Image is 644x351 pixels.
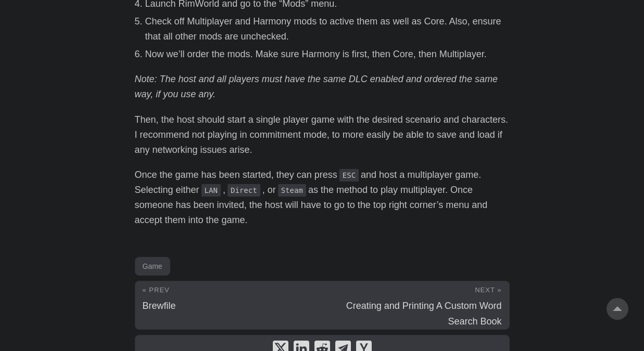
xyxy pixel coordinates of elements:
li: Now we’ll order the mods. Make sure Harmony is first, then Core, then Multiplayer. [145,47,510,62]
code: LAN [201,184,221,197]
code: Steam [278,184,306,197]
a: Game [135,257,170,276]
span: Creating and Printing A Custom Word Search Book [346,301,502,327]
a: go to top [607,298,628,320]
span: Brewfile [143,301,176,311]
a: Next » Creating and Printing A Custom Word Search Book [322,281,509,329]
a: « Prev Brewfile [135,281,322,329]
code: ESC [339,169,359,181]
p: Then, the host should start a single player game with the desired scenario and characters. I reco... [135,112,510,157]
span: « Prev [143,286,170,294]
li: Check off Multiplayer and Harmony mods to active them as well as Core. Also, ensure that all othe... [145,14,510,44]
code: Direct [228,184,260,197]
p: Once the game has been started, they can press and host a multiplayer game. Selecting either , , ... [135,167,510,227]
span: Next » [475,286,501,294]
em: Note: The host and all players must have the same DLC enabled and ordered the same way, if you us... [135,74,498,99]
